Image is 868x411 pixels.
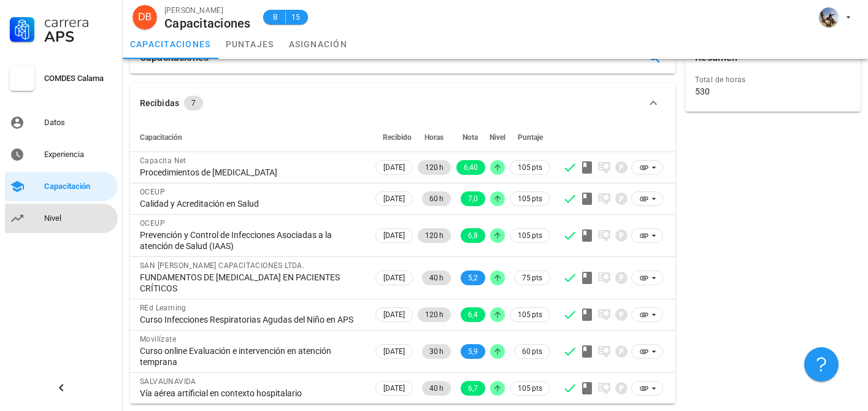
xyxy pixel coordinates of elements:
[425,228,444,243] span: 120 h
[140,96,179,110] div: Recibidas
[140,345,363,367] div: Curso online Evaluación e intervención en atención temprana
[383,192,405,205] span: [DATE]
[518,229,542,242] span: 105 pts
[130,123,373,152] th: Capacitación
[522,345,542,358] span: 60 pts
[518,193,542,205] span: 105 pts
[488,123,507,152] th: Nivel
[44,15,113,29] div: Carrera
[44,213,113,223] div: Nivel
[140,314,363,325] div: Curso Infecciones Respiratorias Agudas del Niño en APS
[373,123,415,152] th: Recibido
[383,308,405,321] span: [DATE]
[383,382,405,395] span: [DATE]
[140,261,304,270] span: SAN [PERSON_NAME] CAPACITACIONES LTDA.
[271,11,280,23] span: B
[468,381,478,396] span: 6,7
[140,198,363,209] div: Calidad y Acreditación en Salud
[424,133,444,142] span: Horas
[383,271,405,285] span: [DATE]
[191,96,196,110] span: 7
[490,133,505,142] span: Nivel
[44,74,113,83] div: COMDES Calama
[507,123,553,152] th: Puntaje
[140,272,363,294] div: FUNDAMENTOS DE [MEDICAL_DATA] EN PACIENTES CRÍTICOS
[425,307,444,322] span: 120 h
[468,307,478,322] span: 6,4
[140,229,363,252] div: Prevención y Control de Infecciones Asociadas a la atención de Salud (IAAS)
[140,156,186,165] span: Capacita Net
[140,188,165,196] span: OCEUP
[44,150,113,159] div: Experiencia
[453,123,488,152] th: Nota
[133,5,157,29] div: avatar
[5,204,118,233] a: Nivel
[5,108,118,137] a: Datos
[140,167,363,178] div: Procedimientos de [MEDICAL_DATA]
[130,83,675,123] button: Recibidas 7
[468,191,478,206] span: 7,0
[138,5,152,29] span: DB
[695,86,710,97] div: 530
[429,271,444,285] span: 40 h
[383,161,405,174] span: [DATE]
[468,344,478,359] span: 5,9
[5,172,118,201] a: Capacitación
[463,133,478,142] span: Nota
[140,388,363,399] div: Vía aérea artificial en contexto hospitalario
[383,229,405,242] span: [DATE]
[164,4,251,17] div: [PERSON_NAME]
[140,377,196,386] span: SALVAUNAVIDA
[44,118,113,128] div: Datos
[140,219,165,228] span: OCEUP
[140,304,186,312] span: REd Learning
[468,228,478,243] span: 6,8
[291,11,301,23] span: 15
[518,382,542,394] span: 105 pts
[383,345,405,358] span: [DATE]
[464,160,478,175] span: 6,40
[819,7,839,27] div: avatar
[518,133,543,142] span: Puntaje
[522,272,542,284] span: 75 pts
[44,182,113,191] div: Capacitación
[415,123,453,152] th: Horas
[518,309,542,321] span: 105 pts
[429,381,444,396] span: 40 h
[429,191,444,206] span: 60 h
[164,17,251,30] div: Capacitaciones
[425,160,444,175] span: 120 h
[468,271,478,285] span: 5,2
[140,335,176,344] span: Movilízate
[140,133,182,142] span: Capacitación
[123,29,218,59] a: capacitaciones
[44,29,113,44] div: APS
[218,29,282,59] a: puntajes
[282,29,355,59] a: asignación
[429,344,444,359] span: 30 h
[518,161,542,174] span: 105 pts
[5,140,118,169] a: Experiencia
[695,74,851,86] div: Total de horas
[383,133,412,142] span: Recibido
